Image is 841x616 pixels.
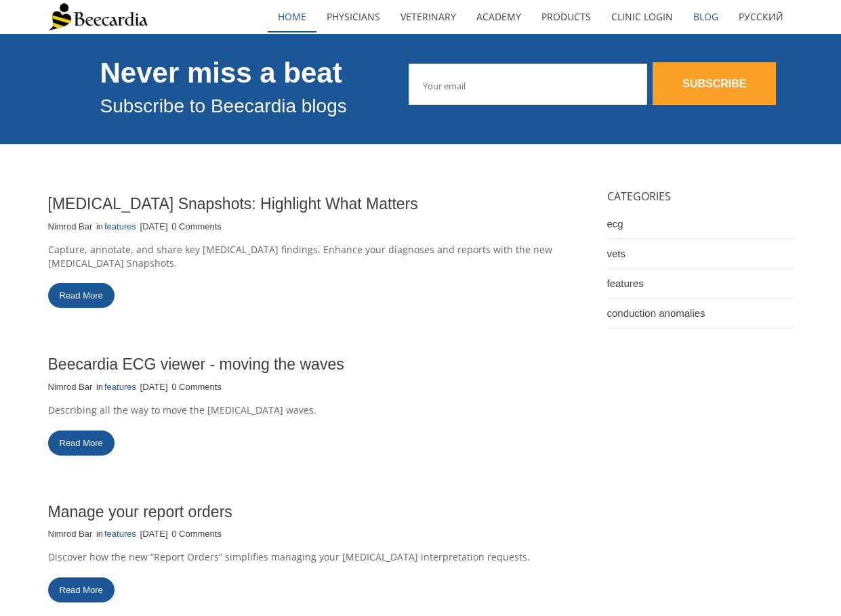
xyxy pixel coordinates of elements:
a: Nimrod Bar [48,381,93,393]
span: 0 Comments [171,382,222,392]
a: conduction anomalies [607,299,794,328]
p: Discover how the new “Report Orders” simplifies managing your [MEDICAL_DATA] interpretation reque... [48,550,570,564]
a: home [268,1,316,32]
a: Veterinary [390,1,466,32]
img: Beecardia [48,3,148,30]
span: Subscribe to Beecardia blogs [100,95,347,116]
span: in [96,382,103,392]
a: features [607,269,794,299]
a: Read More [48,283,115,308]
a: Nimrod Bar [48,528,93,540]
a: Manage your report orders [48,503,232,521]
a: features [104,528,136,540]
a: Physicians [316,1,390,32]
span: 0 Comments [171,529,222,539]
a: ecg [607,209,794,239]
a: Academy [466,1,531,32]
p: Capture, annotate, and share key [MEDICAL_DATA] findings. Enhance your diagnoses and reports with... [48,243,570,269]
input: Your email [409,64,647,105]
a: Read More [48,431,115,456]
a: Русский [729,1,794,32]
p: [DATE] [140,381,168,393]
a: Clinic Login [601,1,683,32]
a: Beecardia ECG viewer - moving the waves [48,355,344,373]
a: vets [607,239,794,269]
p: [DATE] [140,221,168,233]
span: 0 Comments [171,221,222,232]
a: Blog [683,1,729,32]
p: [DATE] [140,528,168,540]
a: Products [531,1,601,32]
a: features [104,381,136,393]
a: SUBSCRIBE [653,62,776,105]
span: in [96,221,103,232]
p: Describing all the way to move the [MEDICAL_DATA] waves. [48,403,570,417]
a: Read More [48,577,115,602]
span: CATEGORIES [607,189,671,204]
span: Never miss a beat [100,57,342,89]
a: features [104,221,136,233]
a: Nimrod Bar [48,221,93,233]
span: in [96,529,103,539]
a: [MEDICAL_DATA] Snapshots: Highlight What Matters [48,195,418,213]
